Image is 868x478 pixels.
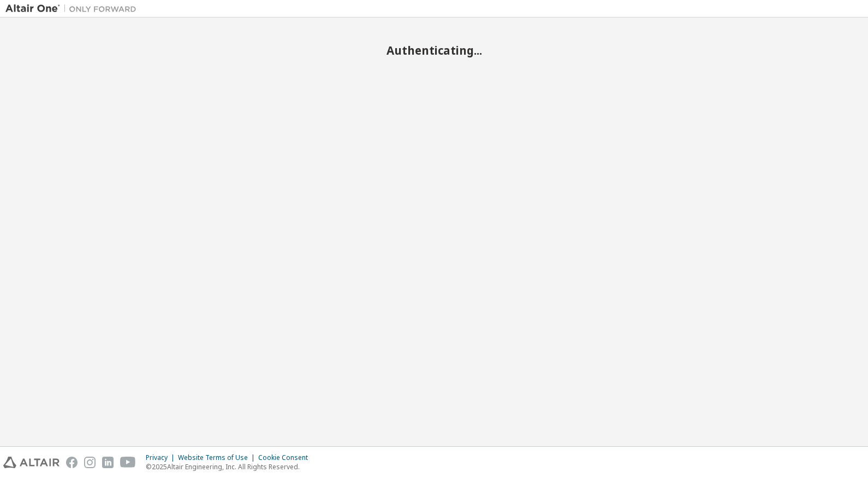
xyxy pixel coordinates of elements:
[5,43,863,57] h2: Authenticating...
[84,457,96,468] img: instagram.svg
[120,457,136,468] img: youtube.svg
[66,457,78,468] img: facebook.svg
[146,453,178,462] div: Privacy
[258,453,314,462] div: Cookie Consent
[3,457,60,468] img: altair_logo.svg
[5,3,142,14] img: Altair One
[146,462,314,471] p: © 2025 Altair Engineering, Inc. All Rights Reserved.
[178,453,258,462] div: Website Terms of Use
[102,457,114,468] img: linkedin.svg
